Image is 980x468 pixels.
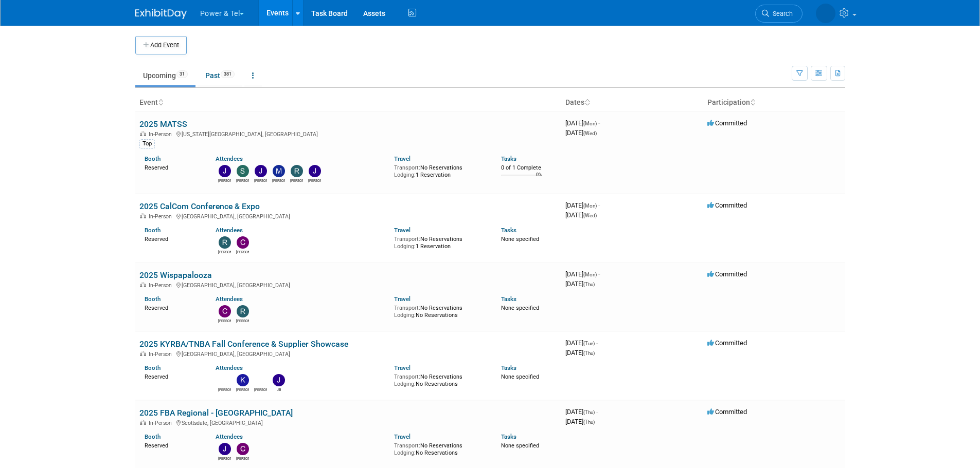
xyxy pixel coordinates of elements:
[219,165,231,177] img: Judd Bartley
[707,339,747,347] span: Committed
[219,236,231,249] img: Robin Mayne
[145,364,161,371] a: Booth
[216,433,243,440] a: Attendees
[394,162,486,178] div: No Reservations 1 Reservation
[135,66,195,85] a: Upcoming31
[394,243,416,250] span: Lodging:
[394,155,411,162] a: Travel
[583,203,597,209] span: (Mon)
[221,70,235,78] span: 381
[236,317,249,324] div: Robin Mayne
[501,373,539,380] span: None specified
[394,364,411,371] a: Travel
[149,282,175,289] span: In-Person
[565,119,600,127] span: [DATE]
[565,349,595,357] span: [DATE]
[707,119,747,127] span: Committed
[149,213,175,220] span: In-Person
[218,386,231,392] div: Rob Sanders
[236,455,249,461] div: Chad Smith
[237,165,249,177] img: Scott Perkins
[565,339,598,347] span: [DATE]
[561,94,703,111] th: Dates
[218,317,231,324] div: Chad Smith
[394,381,416,387] span: Lodging:
[218,455,231,461] div: Josh Hopkins
[149,131,175,138] span: In-Person
[236,249,249,255] div: Chad Smith
[198,66,242,85] a: Past381
[139,119,187,129] a: 2025 MATSS
[703,94,845,111] th: Participation
[176,70,188,78] span: 31
[596,339,598,347] span: -
[501,442,539,449] span: None specified
[140,213,146,218] img: In-Person Event
[309,165,321,177] img: Jeff Danner
[769,10,793,17] span: Search
[583,282,595,287] span: (Thu)
[394,236,420,242] span: Transport:
[501,164,557,172] div: 0 of 1 Complete
[140,282,146,287] img: In-Person Event
[237,443,249,455] img: Chad Smith
[755,5,803,23] a: Search
[394,433,411,440] a: Travel
[596,408,598,416] span: -
[254,177,267,183] div: Jason Cook
[145,227,161,234] a: Booth
[501,305,539,311] span: None specified
[149,420,175,426] span: In-Person
[237,236,249,249] img: Chad Smith
[394,295,411,303] a: Travel
[584,98,590,106] a: Sort by Start Date
[707,408,747,416] span: Committed
[273,165,285,177] img: Mike Brems
[255,374,267,386] img: Brian Berryhill
[255,165,267,177] img: Jason Cook
[583,350,595,356] span: (Thu)
[565,129,597,137] span: [DATE]
[272,386,285,392] div: JB Fesmire
[598,119,600,127] span: -
[565,408,598,416] span: [DATE]
[565,418,595,425] span: [DATE]
[149,351,175,358] span: In-Person
[394,303,486,319] div: No Reservations No Reservations
[394,440,486,456] div: No Reservations No Reservations
[139,349,557,358] div: [GEOGRAPHIC_DATA], [GEOGRAPHIC_DATA]
[598,270,600,278] span: -
[140,351,146,356] img: In-Person Event
[598,201,600,209] span: -
[583,419,595,425] span: (Thu)
[216,155,243,162] a: Attendees
[501,155,516,162] a: Tasks
[501,295,516,303] a: Tasks
[565,270,600,278] span: [DATE]
[139,280,557,289] div: [GEOGRAPHIC_DATA], [GEOGRAPHIC_DATA]
[290,177,303,183] div: Ron Rafalzik
[139,212,557,220] div: [GEOGRAPHIC_DATA], [GEOGRAPHIC_DATA]
[501,364,516,371] a: Tasks
[501,433,516,440] a: Tasks
[583,341,595,346] span: (Tue)
[135,94,561,111] th: Event
[291,165,303,177] img: Ron Rafalzik
[219,374,231,386] img: Rob Sanders
[216,227,243,234] a: Attendees
[139,339,348,349] a: 2025 KYRBA/TNBA Fall Conference & Supplier Showcase
[394,371,486,387] div: No Reservations No Reservations
[237,305,249,317] img: Robin Mayne
[394,164,420,171] span: Transport:
[145,303,201,312] div: Reserved
[394,234,486,250] div: No Reservations 1 Reservation
[272,177,285,183] div: Mike Brems
[565,211,597,219] span: [DATE]
[135,36,187,54] button: Add Event
[816,4,835,23] img: Melissa Seibring
[216,364,243,371] a: Attendees
[219,443,231,455] img: Josh Hopkins
[536,172,542,186] td: 0%
[583,272,597,277] span: (Mon)
[135,9,187,19] img: ExhibitDay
